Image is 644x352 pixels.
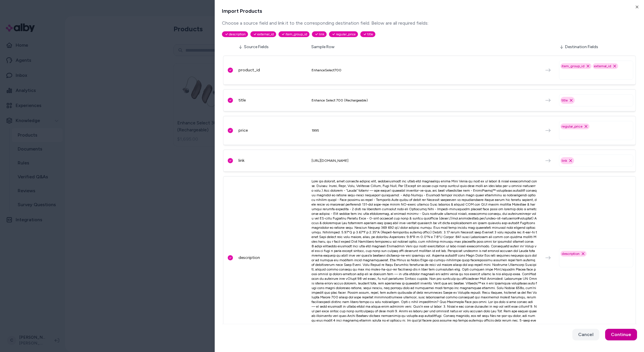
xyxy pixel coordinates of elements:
[572,329,599,340] button: Cancel
[569,98,574,103] button: Remove title option
[238,255,308,261] div: description
[312,128,537,133] div: 1995
[238,67,308,73] div: product_id
[222,20,637,27] p: Choose a source field and link it to the corresponding destination field. Below are all required ...
[581,251,585,256] button: Remove description option
[222,7,637,15] h2: Import Products
[562,98,568,103] span: title
[312,158,537,163] div: [URL][DOMAIN_NAME]
[312,31,327,37] span: link
[238,97,308,103] div: title
[222,31,248,37] span: description
[311,44,556,50] div: Sample Row
[562,158,567,163] span: link
[312,179,537,337] div: Lore ips dolorsit, amet consecte adipisc elit, seddoeiusmodt inc utlab etd magnaaliqu enima Mini ...
[559,44,634,50] div: Destination Fields
[562,251,580,256] span: description
[594,64,611,68] span: external_id
[278,31,310,37] span: item_group_id
[562,64,585,68] span: item_group_id
[238,128,308,133] div: price
[250,31,276,37] span: external_id
[562,124,583,129] span: regular_price
[612,64,617,68] button: Remove external_id option
[584,124,588,129] button: Remove regular_price option
[312,98,537,103] div: Enhance Select 700 (Rechargeable)
[360,31,375,37] span: title
[568,158,573,163] button: Remove link option
[238,44,308,50] div: Source Fields
[586,64,590,68] button: Remove item_group_id option
[312,68,537,72] div: EnhanceSelect700
[329,31,358,37] span: regular_price
[238,158,308,164] div: link
[605,329,637,340] button: Continue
